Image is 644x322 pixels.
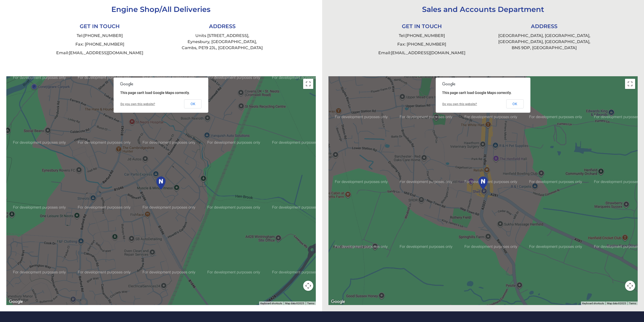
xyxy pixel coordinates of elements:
[607,302,626,305] span: Map data ©2025
[361,5,606,14] h3: Sales and Accounts Department
[161,31,283,52] li: Units [STREET_ADDRESS], Eynesbury, [GEOGRAPHIC_DATA], Cambs, PE19 2JL, [GEOGRAPHIC_DATA]
[8,298,24,305] a: Open this area in Google Maps (opens a new window)
[330,298,346,305] img: Google
[361,49,483,57] li: Email:
[83,33,123,38] a: [PHONE_NUMBER]
[120,102,155,106] a: Do you own this website?
[629,302,636,305] a: Terms (opens in new tab)
[582,302,604,305] button: Keyboard shortcuts
[38,49,161,57] li: Email:
[625,79,635,89] button: Toggle fullscreen view
[506,99,524,108] button: OK
[8,298,24,305] img: Google
[442,102,477,106] a: Do you own this website?
[303,79,313,89] button: Toggle fullscreen view
[391,50,465,55] a: [EMAIL_ADDRESS][DOMAIN_NAME]
[285,302,304,305] span: Map data ©2025
[69,50,143,55] a: [EMAIL_ADDRESS][DOMAIN_NAME]
[303,281,313,291] button: Map camera controls
[625,281,635,291] button: Map camera controls
[184,99,202,108] button: OK
[361,31,483,40] li: Tel:
[38,40,161,49] li: Fax: [PHONE_NUMBER]
[361,21,483,31] li: GET IN TOUCH
[38,21,161,31] li: GET IN TOUCH
[483,31,606,52] li: [GEOGRAPHIC_DATA], [GEOGRAPHIC_DATA], [GEOGRAPHIC_DATA], [GEOGRAPHIC_DATA], BN5 9DP, [GEOGRAPHIC_...
[38,5,283,14] h3: Engine Shop/All Deliveries
[483,21,606,31] li: ADDRESS
[38,31,161,40] li: Tel:
[161,21,283,31] li: ADDRESS
[120,91,190,95] span: This page can't load Google Maps correctly.
[260,302,282,305] button: Keyboard shortcuts
[405,33,445,38] a: [PHONE_NUMBER]
[361,40,483,49] li: Fax: [PHONE_NUMBER]
[442,91,512,95] span: This page can't load Google Maps correctly.
[330,298,346,305] a: Open this area in Google Maps (opens a new window)
[307,302,314,305] a: Terms (opens in new tab)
